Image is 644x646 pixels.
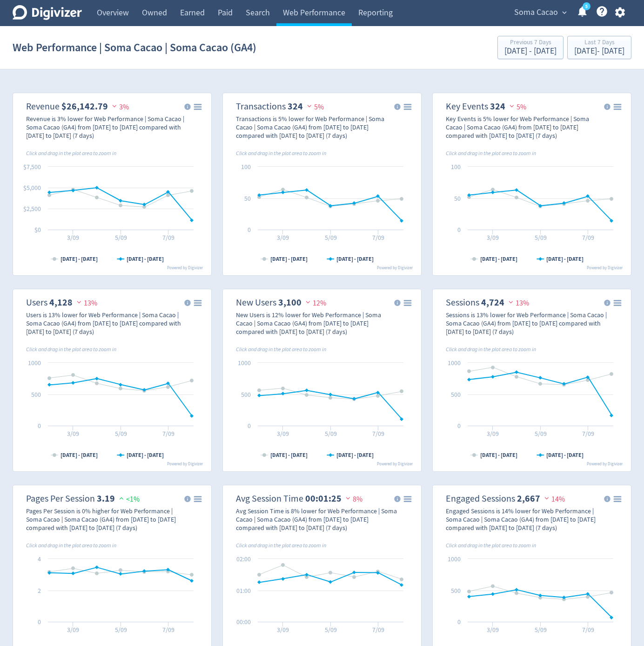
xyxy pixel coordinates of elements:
text: 5/09 [535,626,547,634]
text: 0 [38,422,41,430]
text: 500 [241,390,251,399]
i: Click and drag in the plot area to zoom in [26,542,116,549]
text: 50 [244,194,251,203]
dt: Revenue [26,101,60,112]
span: 14% [542,495,565,504]
text: 0 [457,618,461,626]
strong: 3.19 [97,492,115,505]
text: 50 [454,194,461,203]
text: [DATE] - [DATE] [270,451,308,459]
div: Last 7 Days [574,39,624,47]
img: positive-performance.svg [117,495,126,502]
dt: Avg Session Time [236,493,303,504]
div: Key Events is 5% lower for Web Performance | Soma Cacao | Soma Cacao (GA4) from [DATE] to [DATE] ... [446,115,607,140]
svg: New Users 3,100 12% [227,293,417,468]
img: negative-performance.svg [110,102,119,109]
text: 3/09 [487,626,499,634]
text: 5/09 [115,429,127,438]
svg: Sessions 4,724 13% [436,293,627,468]
text: 0 [38,618,41,626]
text: 3/09 [487,429,499,438]
text: 500 [31,390,41,399]
dt: Pages Per Session [26,493,95,504]
text: 5/09 [115,626,127,634]
img: negative-performance.svg [305,102,314,109]
text: 100 [241,163,251,171]
text: 7/09 [582,233,594,242]
span: 8% [343,495,362,504]
text: 7/09 [582,626,594,634]
img: negative-performance.svg [343,495,353,502]
span: 3% [110,102,129,112]
text: [DATE] - [DATE] [270,255,308,263]
text: 7/09 [162,233,174,242]
strong: 2,667 [517,492,540,505]
text: 500 [451,586,461,595]
dt: New Users [236,297,276,308]
text: 1000 [238,359,251,367]
text: 3/09 [277,233,289,242]
text: Powered by Digivizer [167,265,203,271]
strong: 4,128 [49,296,73,309]
text: 3/09 [487,233,499,242]
text: Powered by Digivizer [587,461,623,467]
span: Soma Cacao [514,5,558,20]
text: [DATE] - [DATE] [336,451,374,459]
text: 5 [585,3,588,10]
text: Powered by Digivizer [587,265,623,271]
text: 0 [457,225,461,234]
svg: Users 4,128 13% [17,293,208,468]
i: Click and drag in the plot area to zoom in [446,542,536,549]
text: 1000 [448,555,461,563]
text: 5/09 [325,626,337,634]
span: 13% [506,299,529,308]
text: 7/09 [162,429,174,438]
strong: 00:01:25 [305,492,342,505]
text: 1000 [448,359,461,367]
text: 7/09 [582,429,594,438]
dt: Users [26,297,47,308]
text: 02:00 [236,555,251,563]
i: Click and drag in the plot area to zoom in [236,346,326,353]
text: 1000 [28,359,41,367]
strong: 324 [288,100,303,113]
img: negative-performance.svg [506,299,516,306]
div: Revenue is 3% lower for Web Performance | Soma Cacao | Soma Cacao (GA4) from [DATE] to [DATE] com... [26,115,187,140]
strong: 4,724 [481,296,504,309]
text: 0 [248,422,251,430]
text: [DATE] - [DATE] [127,451,164,459]
text: [DATE] - [DATE] [336,255,374,263]
button: Last 7 Days[DATE]- [DATE] [567,36,631,59]
text: [DATE] - [DATE] [127,255,164,263]
text: $5,000 [23,184,41,192]
text: 7/09 [372,626,384,634]
img: negative-performance.svg [542,495,551,502]
text: 3/09 [277,626,289,634]
text: 7/09 [162,626,174,634]
span: expand_more [560,8,569,17]
text: 00:00 [236,618,251,626]
i: Click and drag in the plot area to zoom in [236,542,326,549]
span: <1% [117,495,140,504]
text: 0 [457,422,461,430]
text: $2,500 [23,204,41,213]
text: 3/09 [67,626,79,634]
text: 100 [451,163,461,171]
span: 13% [74,299,97,308]
i: Click and drag in the plot area to zoom in [26,346,116,353]
text: 5/09 [325,233,337,242]
i: Click and drag in the plot area to zoom in [236,150,326,157]
text: [DATE] - [DATE] [480,255,517,263]
span: 12% [303,299,326,308]
div: [DATE] - [DATE] [504,47,557,55]
text: 5/09 [535,233,547,242]
svg: Key Events 324 5% [436,97,627,272]
div: Avg Session Time is 8% lower for Web Performance | Soma Cacao | Soma Cacao (GA4) from [DATE] to [... [236,507,397,532]
text: 0 [248,225,251,234]
div: Pages Per Session is 0% higher for Web Performance | Soma Cacao | Soma Cacao (GA4) from [DATE] to... [26,507,187,532]
text: Powered by Digivizer [167,461,203,467]
div: Transactions is 5% lower for Web Performance | Soma Cacao | Soma Cacao (GA4) from [DATE] to [DATE... [236,115,397,140]
svg: Transactions 324 5% [227,97,417,272]
text: 500 [451,390,461,399]
text: 3/09 [67,429,79,438]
